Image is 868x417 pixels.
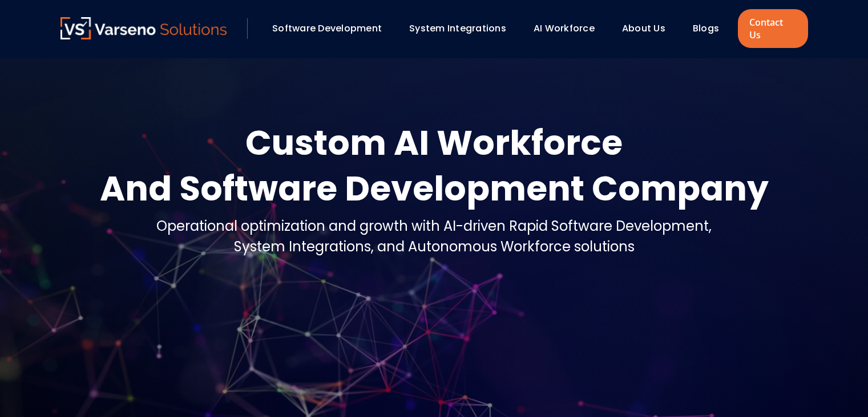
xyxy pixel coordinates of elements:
[687,19,735,38] div: Blogs
[100,120,769,166] div: Custom AI Workforce
[534,22,595,35] a: AI Workforce
[60,17,227,39] img: Varseno Solutions – Product Engineering & IT Services
[156,236,712,257] div: System Integrations, and Autonomous Workforce solutions
[528,19,611,38] div: AI Workforce
[100,166,769,211] div: And Software Development Company
[693,22,719,35] a: Blogs
[738,9,808,48] a: Contact Us
[622,22,665,35] a: About Us
[403,19,522,38] div: System Integrations
[272,22,382,35] a: Software Development
[60,17,227,40] a: Varseno Solutions – Product Engineering & IT Services
[409,22,506,35] a: System Integrations
[156,216,712,236] div: Operational optimization and growth with AI-driven Rapid Software Development,
[616,19,681,38] div: About Us
[267,19,398,38] div: Software Development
